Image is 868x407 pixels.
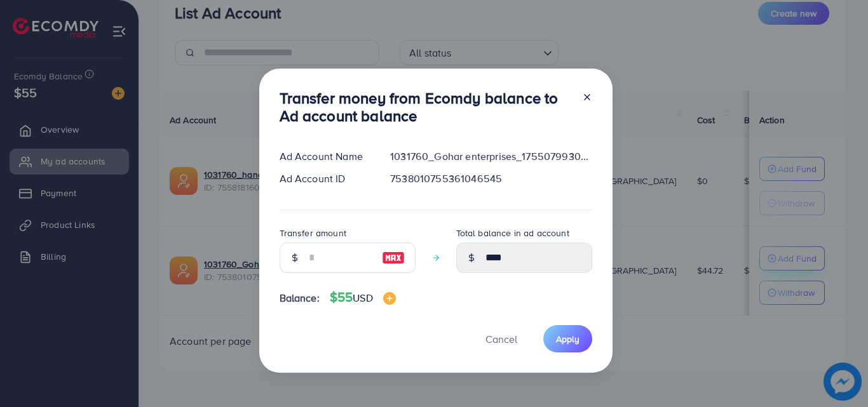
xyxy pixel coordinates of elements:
[382,250,405,265] img: image
[485,332,517,346] span: Cancel
[543,325,592,352] button: Apply
[380,171,602,186] div: 7538010755361046545
[280,89,572,126] h3: Transfer money from Ecomdy balance to Ad account balance
[456,227,569,239] label: Total balance in ad account
[269,171,381,186] div: Ad Account ID
[330,290,396,305] h4: $55
[470,325,533,352] button: Cancel
[380,149,602,164] div: 1031760_Gohar enterprises_1755079930946
[556,333,580,345] span: Apply
[353,291,372,305] span: USD
[269,149,381,164] div: Ad Account Name
[280,291,320,305] span: Balance:
[383,292,396,305] img: image
[280,227,346,239] label: Transfer amount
